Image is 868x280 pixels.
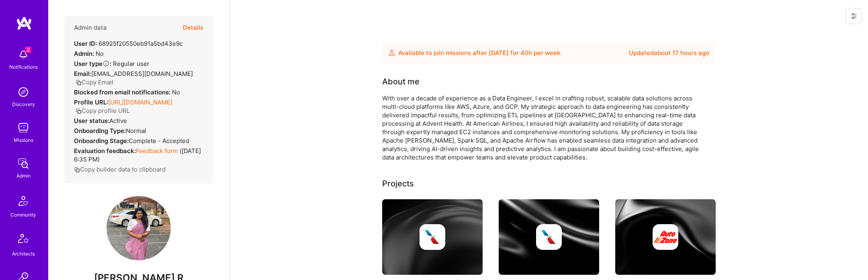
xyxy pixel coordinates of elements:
[109,117,127,125] span: Active
[106,196,171,260] img: User Avatar
[76,80,82,86] i: icon Copy
[499,199,599,275] img: cover
[74,88,180,96] div: No
[15,84,31,100] img: discovery
[389,49,395,56] img: Availability
[74,147,136,155] strong: Evaluation feedback:
[76,106,130,115] button: Copy profile URL
[629,48,709,58] div: Updated about 17 hours ago
[74,70,91,78] strong: Email:
[9,63,38,71] div: Notifications
[15,47,31,63] img: bell
[74,167,80,173] i: icon Copy
[76,108,82,114] i: icon Copy
[74,60,111,67] strong: User type :
[14,230,33,249] img: Architects
[382,94,704,161] div: With over a decade of experience as a Data Engineer, I excel in crafting robust, scalable data so...
[15,120,31,136] img: teamwork
[74,24,107,31] h4: Admin data
[14,191,33,211] img: Community
[183,16,203,39] button: Details
[520,49,528,57] span: 40
[91,70,193,78] span: [EMAIL_ADDRESS][DOMAIN_NAME]
[420,224,445,250] img: Company logo
[136,147,178,155] a: Feedback form
[14,136,33,144] div: Missions
[74,137,129,145] strong: Onboarding Stage:
[74,98,108,106] strong: Profile URL:
[74,59,149,68] div: Regular user
[536,224,562,250] img: Company logo
[126,127,146,135] span: normal
[74,147,203,164] div: ( [DATE] 6:35 PM )
[653,224,678,250] img: Company logo
[12,249,35,258] div: Architects
[74,127,126,135] strong: Onboarding Type:
[74,117,109,125] strong: User status:
[12,100,35,108] div: Discovery
[108,98,172,106] a: [URL][DOMAIN_NAME]
[615,199,716,275] img: cover
[382,199,483,275] img: cover
[129,137,189,145] span: Complete - Accepted
[25,47,31,53] span: 2
[382,76,420,88] div: About me
[10,211,36,219] div: Community
[74,39,183,48] div: 68925f20550eb91a5bd43e9c
[74,40,97,47] strong: User ID:
[74,49,104,58] div: No
[16,172,31,180] div: Admin
[16,16,32,31] img: logo
[398,48,562,58] div: Available to join missions after [DATE] for h per week .
[382,178,414,190] div: Projects
[76,78,113,86] button: Copy Email
[15,155,31,172] img: admin teamwork
[74,165,166,174] button: Copy builder data to clipboard
[74,50,94,57] strong: Admin:
[102,60,110,67] i: Help
[74,88,172,96] strong: Blocked from email notifications:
